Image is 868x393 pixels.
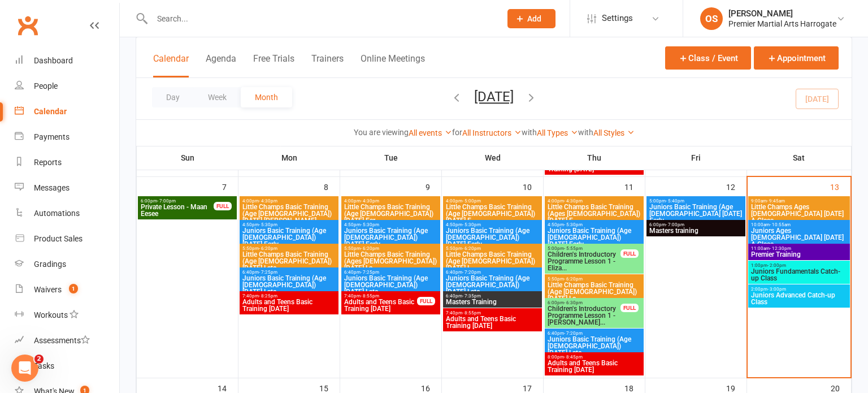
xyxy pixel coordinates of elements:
span: 5:00pm [649,198,743,204]
a: Payments [15,124,119,150]
span: 7:40pm [445,310,540,316]
span: 5:50pm [445,246,540,251]
div: 7 [222,177,238,196]
div: FULL [417,297,435,305]
span: Children's Introductory Programme Lesson 1 - Eliza... [547,251,621,271]
span: - 5:55pm [564,246,583,251]
span: - 7:20pm [462,270,481,275]
div: OS [700,7,723,30]
div: Assessments [34,336,90,345]
span: 2:00pm [750,287,848,292]
span: - 10:55am [770,222,791,227]
span: Juniors Basic Training (Age [DEMOGRAPHIC_DATA]) [DATE] Early [242,227,336,248]
span: 5:50pm [242,246,336,251]
span: Adults and Teens Basic Training [DATE] [242,299,336,312]
span: Juniors Basic Training (Age [DEMOGRAPHIC_DATA]) [DATE] Late [344,275,438,295]
span: Little Champs Basic Training (Ages [DEMOGRAPHIC_DATA]) [DATE] La... [344,251,438,271]
span: Juniors Basic Training (Age [DEMOGRAPHIC_DATA]) [DATE] Early [547,227,641,248]
div: Waivers [34,285,62,294]
a: All Types [537,128,578,137]
div: Product Sales [34,234,83,243]
button: Class / Event [665,46,751,70]
span: - 8:25pm [259,293,277,299]
a: Gradings [15,252,119,277]
span: Children's Introductory Programme Lesson 1 - [PERSON_NAME]... [547,305,621,326]
div: FULL [620,304,639,312]
a: Automations [15,201,119,226]
th: Thu [544,146,645,170]
div: 10 [523,177,543,196]
a: Workouts [15,303,119,328]
strong: with [522,128,537,137]
div: 11 [624,177,645,196]
span: - 12:30pm [770,246,791,251]
span: - 7:00pm [666,222,684,227]
span: - 6:30pm [564,300,583,305]
a: Reports [15,150,119,175]
th: Fri [645,146,747,170]
span: - 6:20pm [259,246,277,251]
span: 4:50pm [547,222,641,227]
span: 4:00pm [547,198,641,204]
span: 4:00pm [344,198,438,204]
strong: You are viewing [354,128,409,137]
span: - 4:30pm [259,198,277,204]
span: 6:00pm [649,222,743,227]
strong: with [578,128,593,137]
button: Month [241,87,292,107]
button: Agenda [206,53,236,77]
button: Week [194,87,241,107]
span: - 7:25pm [259,270,277,275]
span: Little Champs Basic Training (Age [DEMOGRAPHIC_DATA]) [DATE] L... [445,251,540,271]
span: - 5:30pm [361,222,379,227]
button: Free Trials [253,53,294,77]
span: 2 [34,355,44,364]
span: 5:50pm [344,246,438,251]
span: - 3:00pm [767,287,786,292]
span: Masters Training [445,299,540,305]
span: Juniors Basic Training (Age [DEMOGRAPHIC_DATA]) [DATE] Early [445,227,540,248]
button: Trainers [311,53,344,77]
span: - 9:45am [767,198,785,204]
div: Automations [34,209,80,218]
div: Messages [34,183,70,192]
span: 9:00am [750,198,848,204]
a: Assessments [15,328,119,353]
div: Premier Martial Arts Harrogate [728,19,836,29]
button: Appointment [754,46,839,70]
span: Little Champs Basic Training (Age [DEMOGRAPHIC_DATA]) [DATE] La... [547,282,641,302]
strong: for [452,128,462,137]
span: 5:00pm [547,246,621,251]
div: Reports [34,158,62,167]
input: Search... [149,11,493,27]
button: Add [507,9,555,28]
span: - 5:30pm [462,222,481,227]
iframe: Intercom live chat [11,355,38,382]
a: Tasks [15,353,119,379]
th: Sun [137,146,238,170]
a: People [15,74,119,99]
span: Little Champs Basic Training (Age [DEMOGRAPHIC_DATA]) [DATE] [PERSON_NAME]... [242,204,336,224]
span: 1:00pm [750,263,848,268]
span: 6:40pm [242,270,336,275]
span: 6:40pm [445,270,540,275]
span: - 4:30pm [564,198,583,204]
div: Payments [34,132,70,141]
div: 12 [726,177,747,196]
span: Juniors Ages [DEMOGRAPHIC_DATA] [DATE] A Class [750,227,848,248]
a: All Styles [593,128,635,137]
span: - 5:00pm [462,198,481,204]
span: Juniors Basic Training (Age [DEMOGRAPHIC_DATA]) [DATE] Early [344,227,438,248]
span: - 2:00pm [767,263,786,268]
span: - 7:20pm [564,331,583,336]
span: 4:00pm [445,198,540,204]
button: Day [152,87,194,107]
a: Product Sales [15,226,119,252]
span: - 8:55pm [462,310,481,316]
span: 6:40pm [445,293,540,299]
a: Dashboard [15,48,119,74]
div: Dashboard [34,56,73,65]
div: FULL [620,249,639,258]
span: - 5:30pm [259,222,277,227]
span: - 7:00pm [157,198,176,204]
